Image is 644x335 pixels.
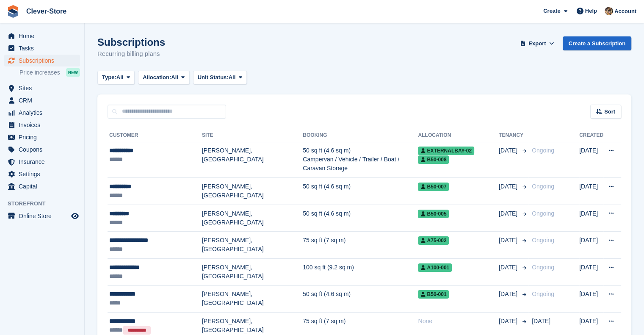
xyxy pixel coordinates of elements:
[418,210,449,218] span: B50-005
[19,107,69,119] span: Analytics
[4,131,80,143] a: menu
[23,4,70,18] a: Clever-Store
[19,144,69,155] span: Coupons
[19,55,69,66] span: Subscriptions
[418,236,449,245] span: A75-002
[19,168,69,180] span: Settings
[202,205,303,232] td: [PERSON_NAME], [GEOGRAPHIC_DATA]
[303,178,418,205] td: 50 sq ft (4.6 sq m)
[138,71,190,85] button: Allocation: All
[19,82,69,94] span: Sites
[499,129,528,142] th: Tenancy
[202,129,303,142] th: Site
[528,39,546,48] span: Export
[116,73,124,82] span: All
[499,290,519,299] span: [DATE]
[579,129,603,142] th: Created
[604,108,615,116] span: Sort
[543,7,560,15] span: Create
[19,131,69,143] span: Pricing
[303,142,418,178] td: 50 sq ft (4.6 sq m) Campervan / Vehicle / Trailer / Boat / Caravan Storage
[7,5,19,18] img: stora-icon-8386f47178a22dfd0bd8f6a31ec36ba5ce8667c1dd55bd0f319d3a0aa187defe.svg
[499,146,519,155] span: [DATE]
[532,210,554,217] span: Ongoing
[19,119,69,131] span: Invoices
[97,71,135,85] button: Type: All
[303,259,418,286] td: 100 sq ft (9.2 sq m)
[563,36,631,50] a: Create a Subscription
[532,264,554,271] span: Ongoing
[303,285,418,313] td: 50 sq ft (4.6 sq m)
[4,30,80,42] a: menu
[143,73,171,82] span: Allocation:
[19,156,69,168] span: Insurance
[614,7,636,16] span: Account
[198,73,229,82] span: Unit Status:
[532,318,550,324] span: [DATE]
[4,42,80,54] a: menu
[202,142,303,178] td: [PERSON_NAME], [GEOGRAPHIC_DATA]
[418,317,499,326] div: None
[532,147,554,154] span: Ongoing
[585,7,597,15] span: Help
[202,259,303,286] td: [PERSON_NAME], [GEOGRAPHIC_DATA]
[499,209,519,218] span: [DATE]
[193,71,247,85] button: Unit Status: All
[499,236,519,245] span: [DATE]
[19,210,69,222] span: Online Store
[4,82,80,94] a: menu
[4,119,80,131] a: menu
[202,178,303,205] td: [PERSON_NAME], [GEOGRAPHIC_DATA]
[499,317,519,326] span: [DATE]
[97,36,165,48] h1: Subscriptions
[19,30,69,42] span: Home
[19,68,80,77] a: Price increases NEW
[418,183,449,191] span: B50-007
[19,94,69,106] span: CRM
[229,73,236,82] span: All
[19,69,60,77] span: Price increases
[579,259,603,286] td: [DATE]
[418,263,452,272] span: A100-001
[70,211,80,221] a: Preview store
[579,205,603,232] td: [DATE]
[499,182,519,191] span: [DATE]
[579,232,603,259] td: [DATE]
[579,142,603,178] td: [DATE]
[4,55,80,66] a: menu
[202,285,303,313] td: [PERSON_NAME], [GEOGRAPHIC_DATA]
[4,180,80,192] a: menu
[4,94,80,106] a: menu
[579,285,603,313] td: [DATE]
[418,147,474,155] span: ExternalBay-02
[303,205,418,232] td: 50 sq ft (4.6 sq m)
[499,263,519,272] span: [DATE]
[4,156,80,168] a: menu
[605,7,613,15] img: Andy Mackinnon
[303,129,418,142] th: Booking
[4,168,80,180] a: menu
[303,232,418,259] td: 75 sq ft (7 sq m)
[108,129,202,142] th: Customer
[4,210,80,222] a: menu
[532,291,554,297] span: Ongoing
[532,183,554,190] span: Ongoing
[171,73,178,82] span: All
[202,232,303,259] td: [PERSON_NAME], [GEOGRAPHIC_DATA]
[532,237,554,244] span: Ongoing
[102,73,116,82] span: Type:
[19,42,69,54] span: Tasks
[19,180,69,192] span: Capital
[418,290,449,299] span: B50-001
[4,107,80,119] a: menu
[579,178,603,205] td: [DATE]
[418,155,449,164] span: B50-008
[4,144,80,155] a: menu
[97,49,165,59] p: Recurring billing plans
[418,129,499,142] th: Allocation
[8,199,84,208] span: Storefront
[519,36,556,50] button: Export
[66,68,80,77] div: NEW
